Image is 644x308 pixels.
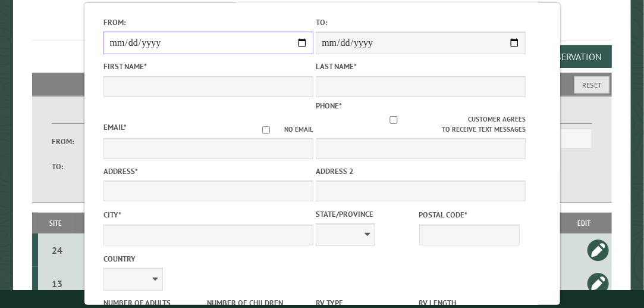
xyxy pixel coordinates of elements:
label: To: [52,161,85,172]
label: State/Province [316,209,416,220]
label: Address [103,166,313,177]
th: Edit [557,213,612,234]
label: Dates [52,110,184,124]
div: [DATE] - [DATE] [75,244,200,256]
label: From: [103,17,313,28]
button: Add a Reservation [510,45,612,68]
h2: Filters [32,73,612,95]
label: Customer agrees to receive text messages [316,114,526,135]
label: City [103,209,313,220]
input: Customer agrees to receive text messages [319,116,468,124]
th: Site [38,213,73,234]
label: No email [248,125,313,135]
div: [DATE] - [DATE] [75,278,200,290]
h1: Reservations [32,8,612,41]
label: Address 2 [316,166,526,177]
div: 24 [43,244,71,256]
label: From: [52,136,85,147]
label: Email [103,122,127,132]
label: Phone [316,101,342,111]
label: Postal Code [419,209,519,220]
div: 13 [43,278,71,290]
th: Dates [73,213,201,234]
input: No email [248,126,284,134]
button: Reset [574,76,610,94]
label: Country [103,253,313,265]
label: To: [316,17,526,28]
label: First Name [103,61,313,72]
label: Last Name [316,61,526,72]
